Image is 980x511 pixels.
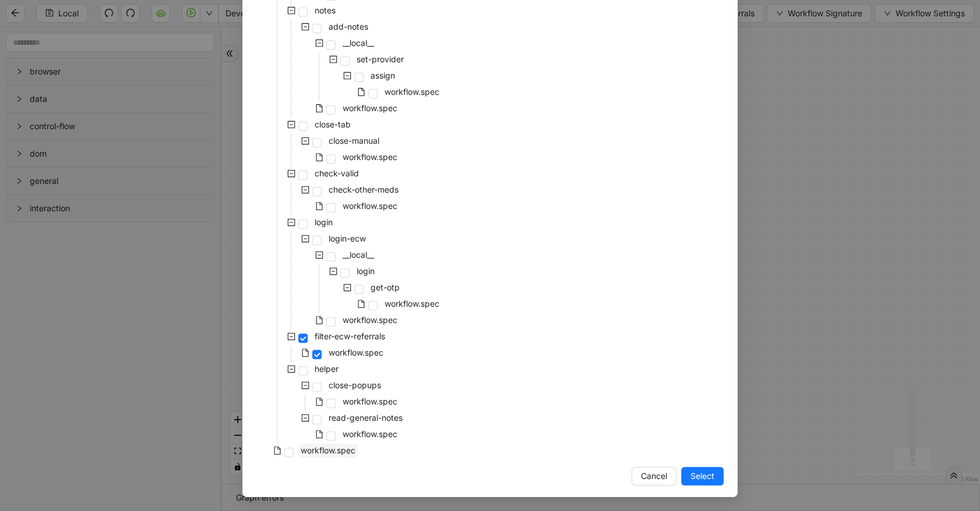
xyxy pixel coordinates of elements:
span: minus-square [301,414,309,422]
span: minus-square [287,120,295,129]
span: minus-square [301,137,309,145]
span: close-popups [326,378,383,392]
span: minus-square [329,55,337,63]
span: minus-square [301,381,309,389]
span: close-popups [329,380,381,390]
span: minus-square [329,267,337,275]
span: workflow.spec [343,315,397,325]
span: workflow.spec [340,427,400,441]
span: workflow.spec [382,297,442,311]
span: login-ecw [329,233,366,243]
span: minus-square [287,332,295,340]
span: helper [315,364,339,374]
span: __local__ [340,36,376,50]
span: workflow.spec [385,299,439,308]
span: login-ecw [326,232,368,246]
span: Select [690,470,714,482]
span: Cancel [641,470,667,482]
span: file [315,316,323,324]
span: workflow.spec [343,201,397,211]
span: minus-square [315,39,323,47]
span: file [315,202,323,210]
span: assign [371,70,395,80]
span: filter-ecw-referrals [315,331,385,341]
span: workflow.spec [298,443,358,457]
span: get-otp [371,282,400,292]
span: minus-square [287,169,295,178]
span: minus-square [343,283,351,292]
span: workflow.spec [340,150,400,164]
span: read-general-notes [329,413,403,423]
span: check-other-meds [329,184,399,194]
span: workflow.spec [340,199,400,213]
span: workflow.spec [326,346,386,360]
span: workflow.spec [340,101,400,115]
span: workflow.spec [340,313,400,327]
span: assign [368,69,397,83]
span: set-provider [354,52,406,66]
span: file [315,430,323,438]
span: minus-square [315,251,323,259]
span: notes [315,5,336,15]
span: close-tab [312,118,353,132]
span: workflow.spec [340,395,400,409]
span: file [273,446,281,455]
span: login [315,217,333,227]
span: minus-square [287,6,295,15]
span: workflow.spec [301,445,355,455]
span: minus-square [301,186,309,194]
span: check-other-meds [326,183,401,197]
span: minus-square [301,23,309,31]
span: read-general-notes [326,411,405,425]
span: check-valid [315,168,359,178]
span: file [301,349,309,357]
span: close-manual [326,134,382,148]
span: file [315,153,323,161]
span: workflow.spec [343,103,397,113]
span: __local__ [343,250,374,260]
span: filter-ecw-referrals [312,329,387,343]
span: workflow.spec [343,429,397,439]
span: __local__ [343,38,374,48]
span: workflow.spec [385,87,439,97]
span: file [357,300,365,308]
span: login [312,215,335,229]
span: file [315,104,323,112]
span: workflow.spec [382,85,442,99]
span: workflow.spec [343,152,397,162]
span: helper [312,362,341,376]
span: workflow.spec [343,396,397,406]
span: file [357,88,365,96]
span: notes [312,3,338,17]
span: login [354,264,377,278]
span: set-provider [357,54,404,64]
span: close-manual [329,136,379,146]
span: close-tab [315,119,351,129]
span: __local__ [340,248,376,262]
span: minus-square [301,235,309,243]
span: minus-square [343,72,351,80]
span: add-notes [326,20,371,34]
span: get-otp [368,281,402,294]
span: check-valid [312,166,361,180]
span: workflow.spec [329,347,383,357]
button: Select [681,467,724,485]
span: minus-square [287,365,295,373]
span: login [357,266,375,276]
span: minus-square [287,218,295,226]
button: Cancel [632,467,676,485]
span: file [315,398,323,406]
span: add-notes [329,22,368,31]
